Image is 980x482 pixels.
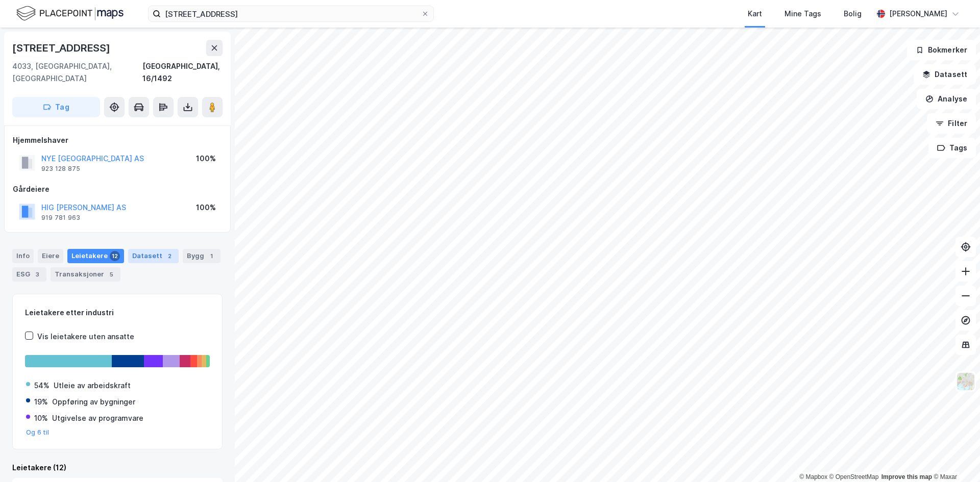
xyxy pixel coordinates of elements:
div: Leietakere (12) [12,462,223,474]
div: Kart [748,8,762,20]
div: Eiere [38,249,63,263]
div: Transaksjoner [51,267,120,282]
button: Datasett [914,64,976,85]
button: Tags [928,138,976,158]
div: ESG [12,267,46,282]
div: 19% [34,396,48,408]
input: Søk på adresse, matrikkel, gårdeiere, leietakere eller personer [161,6,421,21]
div: 100% [196,201,216,214]
div: 1 [206,251,216,261]
div: Vis leietakere uten ansatte [37,331,134,343]
div: Leietakere etter industri [25,307,210,319]
div: [STREET_ADDRESS] [12,40,112,56]
button: Og 6 til [26,428,50,437]
div: Hjemmelshaver [13,134,222,146]
a: Mapbox [799,473,827,480]
iframe: Chat Widget [929,433,980,482]
div: 4033, [GEOGRAPHIC_DATA], [GEOGRAPHIC_DATA] [12,60,142,85]
img: logo.f888ab2527a4732fd821a326f86c7f29.svg [16,5,124,22]
div: 100% [196,153,216,165]
div: Bygg [183,249,220,263]
button: Filter [927,113,976,134]
div: 923 128 875 [41,165,80,173]
button: Bokmerker [907,40,976,60]
button: Analyse [917,89,976,109]
div: Oppføring av bygninger [52,396,135,408]
div: [PERSON_NAME] [889,8,947,20]
div: 5 [106,269,116,280]
div: 919 781 963 [41,214,80,222]
div: Leietakere [67,249,124,263]
div: 10% [34,412,48,424]
div: Bolig [844,8,862,20]
div: [GEOGRAPHIC_DATA], 16/1492 [142,60,223,85]
div: 3 [32,269,42,280]
div: Utleie av arbeidskraft [54,379,131,392]
button: Tag [12,97,100,117]
div: Gårdeiere [13,183,222,195]
div: 54% [34,379,50,392]
div: 2 [164,251,175,261]
a: Improve this map [881,473,932,480]
img: Z [956,372,975,391]
div: 12 [110,251,120,261]
div: Utgivelse av programvare [52,412,143,424]
div: Mine Tags [785,8,821,20]
div: Info [12,249,34,263]
div: Datasett [128,249,179,263]
a: OpenStreetMap [829,473,879,480]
